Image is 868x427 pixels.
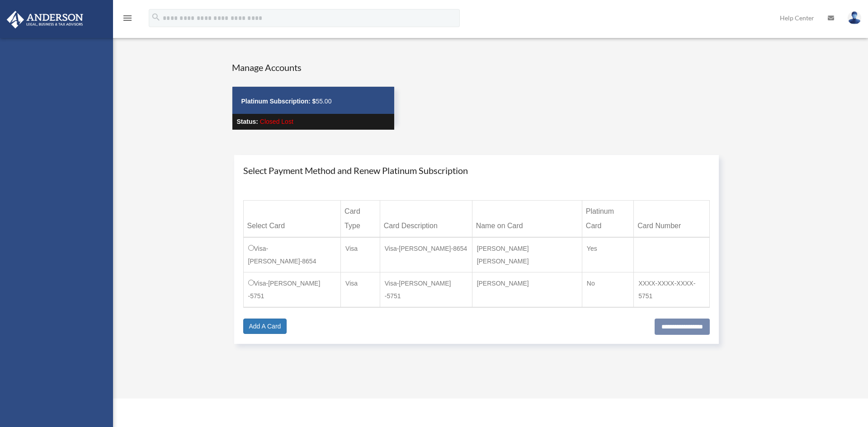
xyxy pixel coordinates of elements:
td: Visa-[PERSON_NAME]-8654 [243,237,341,272]
th: Card Type [341,201,380,238]
th: Card Number [634,201,710,238]
td: [PERSON_NAME] [472,272,582,308]
i: menu [122,13,133,23]
i: search [151,12,161,22]
h4: Manage Accounts [232,61,395,74]
td: No [582,272,633,308]
td: [PERSON_NAME] [PERSON_NAME] [472,237,582,272]
td: Visa-[PERSON_NAME] -5751 [380,272,472,308]
td: Visa-[PERSON_NAME]-8654 [380,237,472,272]
td: Visa [341,272,380,308]
h4: Select Payment Method and Renew Platinum Subscription [243,164,710,177]
th: Platinum Card [582,201,633,238]
td: Visa-[PERSON_NAME] -5751 [243,272,341,308]
a: Add A Card [243,319,287,334]
td: Visa [341,237,380,272]
a: menu [122,16,133,23]
p: 55.00 [241,96,385,107]
span: Closed Lost [260,118,293,125]
img: Anderson Advisors Platinum Portal [4,11,86,28]
th: Card Description [380,201,472,238]
strong: Platinum Subscription: $ [241,98,316,105]
td: XXXX-XXXX-XXXX-5751 [634,272,710,308]
th: Name on Card [472,201,582,238]
img: User Pic [848,11,861,24]
td: Yes [582,237,633,272]
th: Select Card [243,201,341,238]
strong: Status: [237,118,258,125]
